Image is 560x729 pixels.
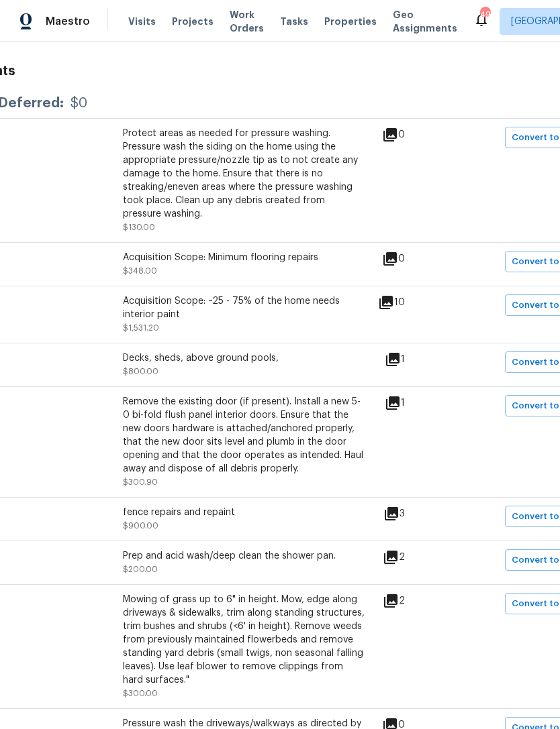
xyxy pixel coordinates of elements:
div: 0 [382,251,448,267]
span: $130.00 [123,223,155,231]
div: Decks, sheds, above ground pools, [123,351,365,365]
div: 3 [383,506,448,522]
span: $348.00 [123,267,157,275]
span: $200.00 [123,565,158,573]
div: 10 [378,294,448,311]
span: Projects [172,15,214,28]
span: Geo Assignments [393,8,457,35]
span: $800.00 [123,368,158,376]
span: Work Orders [230,8,264,35]
div: Mowing of grass up to 6" in height. Mow, edge along driveways & sidewalks, trim along standing st... [123,593,365,687]
div: fence repairs and repaint [123,506,365,519]
span: $300.00 [123,689,158,697]
span: Tasks [280,17,308,26]
span: $900.00 [123,522,158,530]
div: Protect areas as needed for pressure washing. Pressure wash the siding on the home using the appr... [123,127,365,221]
span: $1,531.20 [123,324,159,332]
div: 1 [385,395,448,411]
span: Properties [324,15,377,28]
div: Acquisition Scope: Minimum flooring repairs [123,251,365,264]
div: 2 [383,549,448,565]
div: Acquisition Scope: ~25 - 75% of the home needs interior paint [123,294,365,321]
span: Maestro [46,15,90,28]
div: 1 [385,351,448,368]
span: Visits [128,15,156,28]
div: 2 [383,593,448,609]
div: Prep and acid wash/deep clean the shower pan. [123,549,365,563]
div: Remove the existing door (if present). Install a new 5-0 bi-fold flush panel interior doors. Ensu... [123,395,365,475]
span: $300.90 [123,478,158,486]
div: 0 [382,127,448,143]
div: 49 [480,8,489,21]
div: $0 [71,97,87,110]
